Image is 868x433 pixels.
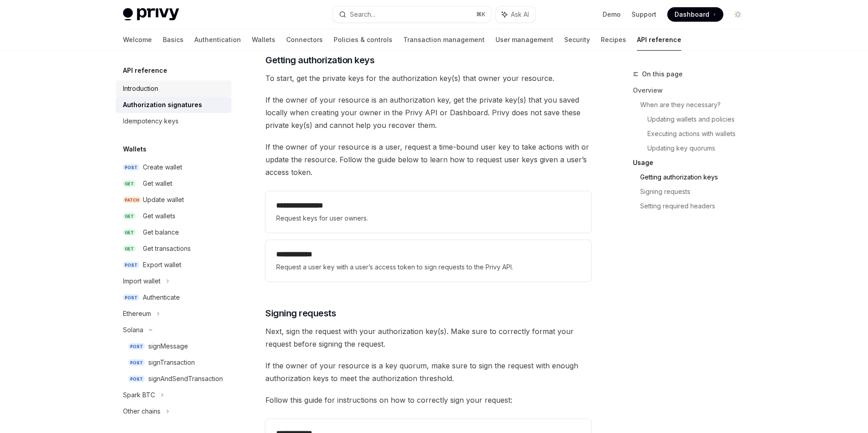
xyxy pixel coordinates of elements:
[123,8,179,21] img: light logo
[116,240,231,257] a: GETGet transactions
[116,80,231,97] a: Introduction
[116,113,231,129] a: Idempotency keys
[116,159,231,175] a: POSTCreate wallet
[637,29,681,51] a: API reference
[123,180,136,187] span: GET
[286,29,323,51] a: Connectors
[511,10,529,19] span: Ask AI
[403,29,485,51] a: Transaction management
[123,325,143,335] div: Solana
[265,72,591,85] span: To start, get the private keys for the authorization key(s) that owner your resource.
[640,98,752,112] a: When are they necessary?
[632,10,656,19] a: Support
[640,199,752,213] a: Setting required headers
[116,224,231,240] a: GETGet balance
[476,11,486,18] span: ⌘ K
[265,94,591,132] span: If the owner of your resource is an authorization key, get the private key(s) that you saved loca...
[495,6,535,23] button: Ask AI
[276,262,580,273] span: Request a user key with a user’s access token to sign requests to the Privy API.
[350,9,375,20] div: Search...
[148,357,195,368] div: signTransaction
[731,7,745,22] button: Toggle dark mode
[123,229,136,236] span: GET
[265,307,336,320] span: Signing requests
[123,406,160,417] div: Other chains
[123,245,136,252] span: GET
[642,69,683,80] span: On this page
[265,394,591,406] span: Follow this guide for instructions on how to correctly sign your request:
[647,112,752,127] a: Updating wallets and policies
[143,162,182,173] div: Create wallet
[334,29,392,51] a: Policies & controls
[116,175,231,192] a: GETGet wallet
[163,29,184,51] a: Basics
[123,308,151,319] div: Ethereum
[143,178,172,189] div: Get wallet
[123,164,139,171] span: POST
[123,99,202,110] div: Authorization signatures
[116,354,231,371] a: POSTsignTransaction
[116,97,231,113] a: Authorization signatures
[143,243,191,254] div: Get transactions
[143,227,179,238] div: Get balance
[123,65,167,76] h5: API reference
[143,211,175,221] div: Get wallets
[123,197,141,203] span: PATCH
[116,338,231,354] a: POSTsignMessage
[116,371,231,387] a: POSTsignAndSendTransaction
[123,294,139,301] span: POST
[265,359,591,385] span: If the owner of your resource is a key quorum, make sure to sign the request with enough authoriz...
[116,257,231,273] a: POSTExport wallet
[633,83,752,98] a: Overview
[495,29,553,51] a: User management
[143,292,180,303] div: Authenticate
[601,29,626,51] a: Recipes
[128,359,145,366] span: POST
[148,373,223,384] div: signAndSendTransaction
[116,289,231,306] a: POSTAuthenticate
[265,54,374,66] span: Getting authorization keys
[123,83,158,94] div: Introduction
[265,325,591,350] span: Next, sign the request with your authorization key(s). Make sure to correctly format your request...
[128,376,145,382] span: POST
[123,213,136,220] span: GET
[123,262,139,268] span: POST
[647,127,752,141] a: Executing actions with wallets
[116,192,231,208] a: PATCHUpdate wallet
[123,144,146,155] h5: Wallets
[123,390,155,400] div: Spark BTC
[148,341,188,352] div: signMessage
[265,240,591,282] a: **** **** ***Request a user key with a user’s access token to sign requests to the Privy API.
[633,155,752,170] a: Usage
[123,276,160,287] div: Import wallet
[640,184,752,199] a: Signing requests
[265,141,591,179] span: If the owner of your resource is a user, request a time-bound user key to take actions with or up...
[123,29,152,51] a: Welcome
[667,7,723,22] a: Dashboard
[647,141,752,155] a: Updating key quorums
[116,208,231,224] a: GETGet wallets
[276,213,580,224] span: Request keys for user owners.
[143,259,181,270] div: Export wallet
[564,29,590,51] a: Security
[640,170,752,184] a: Getting authorization keys
[194,29,241,51] a: Authentication
[675,10,709,19] span: Dashboard
[123,116,179,127] div: Idempotency keys
[143,194,184,205] div: Update wallet
[333,6,491,23] button: Search...⌘K
[252,29,275,51] a: Wallets
[603,10,621,19] a: Demo
[128,343,145,350] span: POST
